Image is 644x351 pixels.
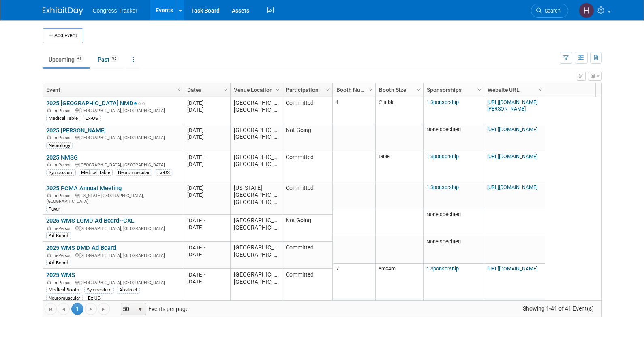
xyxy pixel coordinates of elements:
img: In-Person Event [47,135,51,139]
div: [DATE] [187,161,227,168]
div: Neuromuscular [116,169,152,176]
a: 2025 [PERSON_NAME] [46,127,106,134]
td: [US_STATE][GEOGRAPHIC_DATA], [GEOGRAPHIC_DATA] [230,182,282,215]
a: Past95 [92,52,125,67]
img: In-Person Event [47,193,51,197]
div: [DATE] [187,191,227,198]
span: Search [542,8,561,14]
div: [DATE] [187,127,227,134]
a: Column Settings [175,83,184,95]
a: Column Settings [414,83,423,95]
td: [GEOGRAPHIC_DATA], [GEOGRAPHIC_DATA] [230,124,282,151]
div: Payer [46,206,62,212]
td: [GEOGRAPHIC_DATA], [GEOGRAPHIC_DATA] [230,269,282,304]
span: 41 [75,55,84,62]
a: 1 Sponsorship [426,266,459,272]
img: In-Person Event [47,253,51,257]
img: In-Person Event [47,226,51,230]
td: Committed [282,97,332,124]
div: Ex-US [155,169,172,176]
div: [DATE] [187,224,227,231]
span: Showing 1-41 of 41 Event(s) [515,303,601,314]
a: Upcoming41 [43,52,90,67]
td: Committed [282,242,332,269]
a: [URL][DOMAIN_NAME][PERSON_NAME] [487,99,537,112]
td: Not Going [282,215,332,242]
img: In-Person Event [47,162,51,166]
td: Committed [282,269,332,304]
span: - [204,127,205,133]
div: [DATE] [187,185,227,191]
img: Heather Jones [579,3,594,18]
span: Congress Tracker [93,7,137,14]
a: [URL][DOMAIN_NAME] [487,184,537,190]
span: Column Settings [368,87,374,93]
div: Medical Table [46,115,80,121]
span: - [204,217,205,223]
a: Booth Number [336,83,370,97]
td: [GEOGRAPHIC_DATA], [GEOGRAPHIC_DATA] [230,97,282,124]
div: Ad Board [46,232,71,239]
div: [DATE] [187,271,227,278]
a: Column Settings [475,83,484,95]
div: [DATE] [187,106,227,113]
div: Medical Table [79,169,113,176]
div: Neuromuscular [46,295,83,301]
div: [GEOGRAPHIC_DATA], [GEOGRAPHIC_DATA] [46,134,180,141]
span: In-Person [53,162,74,168]
span: Column Settings [325,87,331,93]
a: 1 Sponsorship [426,99,459,105]
td: Committed [282,182,332,215]
div: [GEOGRAPHIC_DATA], [GEOGRAPHIC_DATA] [46,225,180,232]
span: In-Person [53,253,74,258]
img: In-Person Event [47,108,51,112]
span: Events per page [110,303,197,315]
span: Go to the last page [101,306,107,313]
span: - [204,100,205,106]
a: Column Settings [221,83,230,95]
span: - [204,185,205,191]
span: In-Person [53,193,74,198]
span: Column Settings [476,87,483,93]
div: [GEOGRAPHIC_DATA], [GEOGRAPHIC_DATA] [46,279,180,286]
span: Column Settings [176,87,182,93]
span: 50 [121,303,135,315]
div: Abstract [117,287,140,293]
div: Medical Booth [46,287,81,293]
span: - [204,272,205,278]
div: [DATE] [187,251,227,258]
a: 2025 WMS [46,271,75,279]
span: Column Settings [274,87,281,93]
td: [GEOGRAPHIC_DATA], [GEOGRAPHIC_DATA] [230,151,282,182]
span: None specified [426,126,461,132]
span: None specified [426,238,461,245]
a: Participation [286,83,327,97]
span: In-Person [53,108,74,113]
td: 6' table [375,97,423,124]
a: Website URL [488,83,539,97]
a: Go to the previous page [58,303,70,315]
td: table [375,151,423,182]
a: Column Settings [323,83,332,95]
span: 1 [71,303,83,315]
div: [DATE] [187,154,227,161]
img: ExhibitDay [43,7,83,15]
span: select [137,306,143,313]
div: [DATE] [187,244,227,251]
a: 2025 WMS DMD Ad Board [46,244,116,251]
div: [GEOGRAPHIC_DATA], [GEOGRAPHIC_DATA] [46,161,180,168]
a: Search [531,4,568,18]
a: 2025 [GEOGRAPHIC_DATA] NMD [46,100,145,107]
div: Symposium [84,287,114,293]
td: B16 [333,298,375,325]
span: Column Settings [537,87,543,93]
img: In-Person Event [47,280,51,284]
td: 7 [333,264,375,298]
div: [DATE] [187,278,227,285]
a: Go to the first page [45,303,57,315]
div: [GEOGRAPHIC_DATA], [GEOGRAPHIC_DATA] [46,107,180,114]
span: In-Person [53,135,74,140]
td: 1 [333,97,375,124]
span: - [204,245,205,251]
a: Sponsorships [427,83,479,97]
